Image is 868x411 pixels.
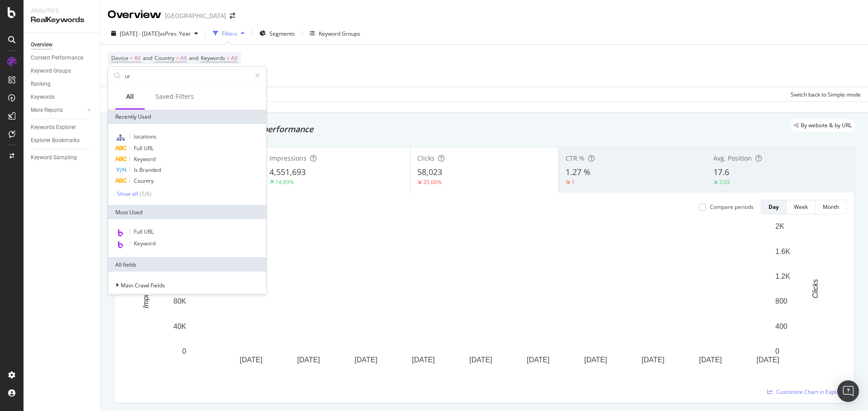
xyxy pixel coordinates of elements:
text: [DATE] [412,356,434,364]
div: Open Intercom Messenger [837,380,859,402]
span: and [143,54,152,62]
button: Segments [256,26,298,41]
span: All [134,52,141,65]
span: Keywords [201,54,225,62]
text: [DATE] [354,356,377,364]
div: 3.02 [719,178,730,186]
span: Clicks [417,154,434,162]
svg: A chart. [122,222,840,378]
div: Keyword Groups [31,66,71,76]
div: Keywords [31,92,55,102]
text: [DATE] [584,356,607,364]
span: CTR % [566,154,585,162]
div: ( 5 / 6 ) [138,190,151,198]
text: [DATE] [642,356,664,364]
span: Device [111,54,128,62]
button: [DATE] - [DATE]vsPrev. Year [108,26,202,41]
div: All fields [108,257,266,272]
span: Keyword [134,240,156,247]
text: 2K [775,222,784,230]
div: All [126,92,134,101]
div: Keyword Groups [319,30,360,37]
span: vs Prev. Year [160,30,191,37]
div: Switch back to Simple mode [791,91,861,98]
text: Impressions [142,269,150,308]
a: More Reports [31,106,85,115]
div: 14.89% [275,178,294,186]
a: Content Performance [31,53,94,63]
span: = [130,54,133,62]
span: [DATE] - [DATE] [120,30,160,37]
span: Segments [269,30,295,37]
span: Customize Chart in Explorer [776,388,847,396]
text: Clicks [811,279,819,299]
div: Analytics [31,7,93,15]
div: RealKeywords [31,15,93,25]
div: Compare periods [710,203,754,211]
div: Explorer Bookmarks [31,136,80,145]
div: URLs [110,293,264,308]
text: 800 [775,297,788,305]
div: Overview [31,40,52,50]
text: [DATE] [469,356,492,364]
div: [GEOGRAPHIC_DATA] [165,11,226,20]
text: 0 [182,347,186,355]
a: Customize Chart in Explorer [767,388,847,396]
span: Avg. Position [713,154,752,162]
span: Is Branded [134,166,161,174]
text: 0 [775,347,779,355]
span: Impressions [269,154,307,162]
span: Main Crawl Fields [121,282,165,289]
span: Full URL [134,144,154,152]
div: Week [794,203,808,211]
div: Keyword Sampling [31,153,77,162]
span: By website & by URL [801,123,852,128]
div: arrow-right-arrow-left [230,13,235,19]
span: Full URL [134,228,154,236]
span: and [189,54,198,62]
a: Explorer Bookmarks [31,136,94,145]
button: Filters [209,26,248,41]
button: Keyword Groups [306,26,364,41]
a: Keyword Sampling [31,153,94,162]
a: Ranking [31,79,94,89]
div: Ranking [31,79,51,89]
span: Country [155,54,175,62]
div: Most Used [108,205,266,219]
span: 4,551,693 [269,166,306,177]
span: All [180,52,187,65]
button: Day [761,200,787,214]
text: [DATE] [527,356,549,364]
a: Keyword Groups [31,66,94,76]
span: = [176,54,179,62]
a: Keywords [31,92,94,102]
div: Content Performance [31,53,83,63]
div: Recently Used [108,110,266,124]
div: Day [769,203,779,211]
a: Keywords Explorer [31,123,94,132]
div: Overview [108,7,161,23]
text: 80K [174,297,187,305]
button: Switch back to Simple mode [787,87,861,102]
text: [DATE] [240,356,262,364]
div: Month [823,203,839,211]
span: Keyword [134,155,156,163]
div: 1 [571,178,575,186]
div: legacy label [790,119,855,132]
button: Week [787,200,816,214]
div: Filters [222,30,237,37]
a: Overview [31,40,94,50]
div: Keywords Explorer [31,123,76,132]
span: 17.6 [713,166,729,177]
div: Show all [117,191,138,197]
span: 1.27 % [566,166,590,177]
text: [DATE] [297,356,320,364]
div: 35.66% [423,178,442,186]
span: All [231,52,237,65]
text: 1.2K [775,272,790,280]
button: Month [816,200,847,214]
text: [DATE] [756,356,779,364]
span: locations [134,133,156,140]
span: Country [134,177,154,185]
